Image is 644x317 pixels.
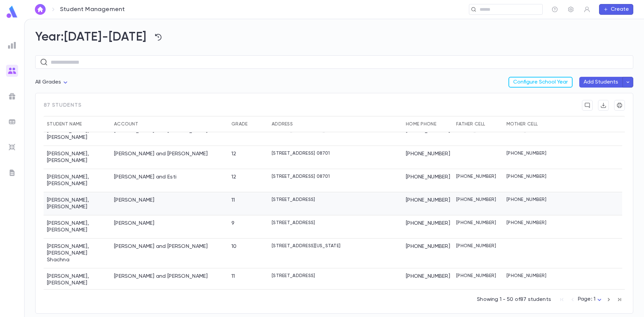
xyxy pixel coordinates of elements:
div: 12 [231,151,236,157]
div: 12 [231,174,236,180]
span: 87 students [44,102,82,109]
p: [PHONE_NUMBER] [506,174,546,179]
div: Home Phone [402,116,453,132]
div: Home Phone [406,116,436,132]
div: Egert, Tzvi Yaakov [114,220,155,227]
p: Showing 1 - 50 of 87 students [477,296,551,303]
div: All Grades [35,76,69,89]
div: Father Cell [453,116,503,132]
p: [STREET_ADDRESS] [272,273,315,278]
div: Page: 1 [578,294,603,305]
p: [PHONE_NUMBER] [456,243,496,249]
p: [STREET_ADDRESS] 08701 [272,174,330,179]
p: [STREET_ADDRESS][US_STATE] [272,243,340,249]
div: [PHONE_NUMBER] [402,268,453,292]
button: Add Students [579,77,623,88]
div: Account [114,116,138,132]
p: Student Management [60,6,125,13]
img: imports_grey.530a8a0e642e233f2baf0ef88e8c9fcb.svg [8,143,16,151]
p: [STREET_ADDRESS] [272,220,315,225]
img: campaigns_grey.99e729a5f7ee94e3726e6486bddda8f1.svg [8,92,16,100]
div: [PHONE_NUMBER] [402,192,453,215]
p: [PHONE_NUMBER] [506,197,546,202]
div: [PERSON_NAME] , [PERSON_NAME] [44,215,111,239]
div: [PERSON_NAME] , [PERSON_NAME] [44,146,111,169]
span: Page: 1 [578,297,595,302]
div: 11 [231,197,235,204]
div: Eckstein, Aaron and Esti [114,174,176,180]
div: Grade [231,116,248,132]
div: [PHONE_NUMBER] [402,123,453,146]
img: letters_grey.7941b92b52307dd3b8a917253454ce1c.svg [8,169,16,177]
div: Grade [228,116,268,132]
div: Mother Cell [506,116,538,132]
div: [PHONE_NUMBER] [402,169,453,192]
p: [STREET_ADDRESS] 08701 [272,151,330,156]
p: [PHONE_NUMBER] [456,273,496,278]
p: [PHONE_NUMBER] [456,174,496,179]
div: [PHONE_NUMBER] [402,239,453,268]
p: [PHONE_NUMBER] [506,273,546,278]
div: [PERSON_NAME] , [PERSON_NAME] [44,192,111,215]
div: Account [111,116,228,132]
div: Student Name [47,116,82,132]
h2: Year: [DATE]-[DATE] [35,30,633,45]
p: [STREET_ADDRESS] [272,197,315,202]
button: Configure School Year [508,77,573,88]
img: logo [5,5,19,18]
div: [PERSON_NAME] , [PERSON_NAME] [44,123,111,146]
div: Epstein, Sruly and Malkie [114,273,208,280]
div: [PERSON_NAME] , [PERSON_NAME] Shachna [44,239,111,268]
div: 11 [231,273,235,280]
button: Create [599,4,633,15]
div: [PERSON_NAME] , [PERSON_NAME] [44,169,111,192]
div: Address [268,116,402,132]
span: All Grades [35,80,61,85]
div: Father Cell [456,116,485,132]
img: home_white.a664292cf8c1dea59945f0da9f25487c.svg [36,7,44,12]
div: Egert, Tzvi Yaakov [114,197,155,204]
div: Student Name [44,116,111,132]
div: [PERSON_NAME] , [PERSON_NAME] [44,268,111,292]
img: reports_grey.c525e4749d1bce6a11f5fe2a8de1b229.svg [8,41,16,49]
div: Mother Cell [503,116,553,132]
p: [PHONE_NUMBER] [506,151,546,156]
img: students_gradient.3b4df2a2b995ef5086a14d9e1675a5ee.svg [8,67,16,75]
div: Dreyfuss, Shimon and Kayla [114,151,208,157]
p: [PHONE_NUMBER] [456,220,496,225]
div: [PHONE_NUMBER] [402,146,453,169]
img: batches_grey.339ca447c9d9533ef1741baa751efc33.svg [8,118,16,126]
div: Address [272,116,293,132]
div: 9 [231,220,234,227]
div: [PHONE_NUMBER] [402,215,453,239]
p: [PHONE_NUMBER] [506,220,546,225]
div: 10 [231,243,237,250]
p: [PHONE_NUMBER] [456,197,496,202]
div: Eidelman, Efraim Yaakov and Malka [114,243,208,250]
